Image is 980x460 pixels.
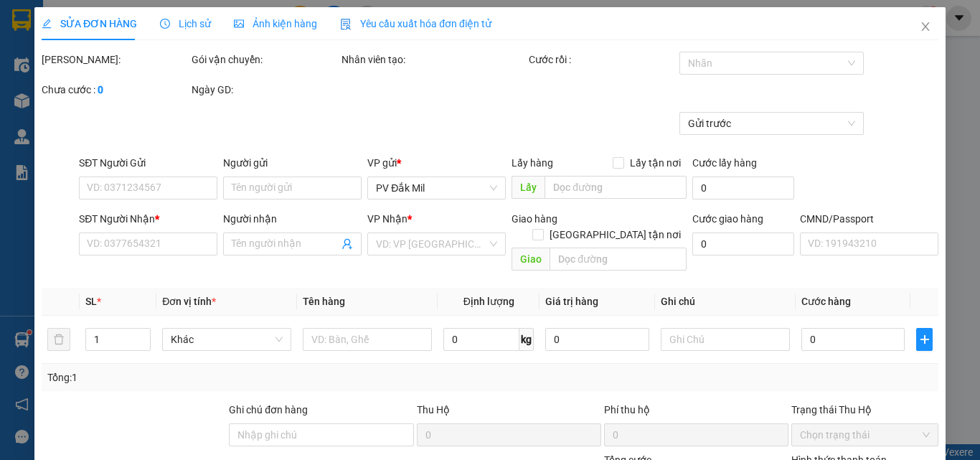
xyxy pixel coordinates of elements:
[42,19,52,29] span: edit
[376,177,497,199] span: PV Đắk Mil
[223,211,362,227] div: Người nhận
[340,19,352,30] img: icon
[98,84,103,95] b: 0
[800,211,938,227] div: CMND/Passport
[229,423,413,446] input: Ghi chú đơn hàng
[692,177,794,200] input: Cước lấy hàng
[160,19,170,29] span: clock-circle
[916,328,933,351] button: plus
[171,329,283,350] span: Khác
[47,370,380,385] div: Tổng: 1
[234,18,317,29] span: Ảnh kiện hàng
[512,213,557,225] span: Giao hàng
[367,213,407,225] span: VP Nhận
[85,296,97,307] span: SL
[341,52,526,67] div: Nhân viên tạo:
[655,288,796,316] th: Ghi chú
[543,227,686,243] span: [GEOGRAPHIC_DATA] tận nơi
[545,176,686,199] input: Dọc đường
[303,328,432,351] input: VD: Bàn, Ghế
[801,296,851,307] span: Cước hàng
[692,157,756,169] label: Cước lấy hàng
[800,424,930,446] span: Chọn trạng thái
[79,211,217,227] div: SĐT Người Nhận
[463,296,514,307] span: Định lượng
[604,402,788,423] div: Phí thu hộ
[42,52,189,67] div: [PERSON_NAME]:
[512,157,553,169] span: Lấy hàng
[692,233,794,255] input: Cước giao hàng
[42,18,137,29] span: SỬA ĐƠN HÀNG
[692,213,763,225] label: Cước giao hàng
[623,155,686,171] span: Lấy tận nơi
[519,328,534,351] span: kg
[234,19,244,29] span: picture
[529,52,676,67] div: Cước rồi :
[416,404,449,416] span: Thu Hộ
[367,155,506,171] div: VP gửi
[512,176,545,199] span: Lấy
[905,7,946,47] button: Close
[229,404,308,416] label: Ghi chú đơn hàng
[920,21,931,32] span: close
[917,334,932,345] span: plus
[192,52,339,67] div: Gói vận chuyển:
[512,248,550,271] span: Giao
[162,296,216,307] span: Đơn vị tính
[303,296,345,307] span: Tên hàng
[791,402,938,418] div: Trạng thái Thu Hộ
[661,328,790,351] input: Ghi Chú
[42,82,189,98] div: Chưa cước :
[47,328,70,351] button: delete
[79,155,217,171] div: SĐT Người Gửi
[550,248,686,271] input: Dọc đường
[192,82,339,98] div: Ngày GD:
[223,155,362,171] div: Người gửi
[160,18,211,29] span: Lịch sử
[341,238,353,250] span: user-add
[340,18,491,29] span: Yêu cầu xuất hóa đơn điện tử
[545,296,598,307] span: Giá trị hàng
[687,113,854,134] span: Gửi trước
